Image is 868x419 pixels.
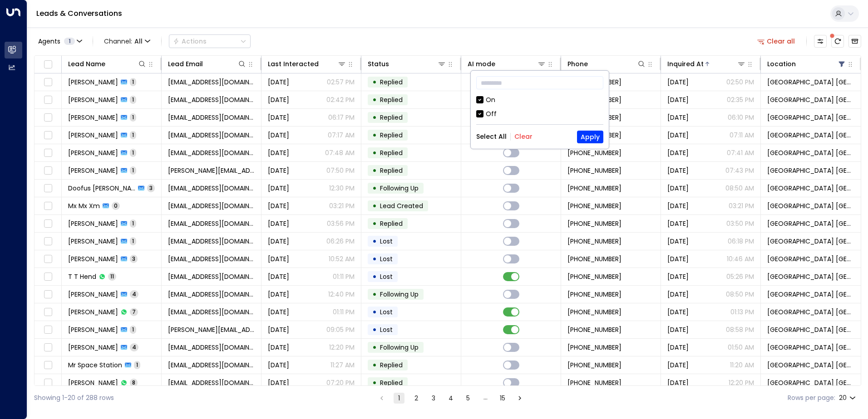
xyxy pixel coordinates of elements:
p: 06:10 PM [728,113,754,122]
span: There are new threads available. Refresh the grid to view the latest updates. [831,35,844,48]
div: … [480,393,491,404]
button: Actions [169,34,251,48]
span: Space Station Castle Bromwich [767,95,854,104]
div: • [372,269,377,284]
span: Toggle select row [42,94,54,106]
span: Lost [380,325,393,334]
span: Replied [380,131,403,140]
span: Jun 19, 2025 [667,272,689,281]
span: Mar 18, 2025 [667,113,689,122]
p: 08:58 PM [726,325,754,334]
p: 10:52 AM [329,254,355,263]
span: 1 [130,78,136,86]
button: Channel:All [100,35,154,48]
span: Space Station Castle Bromwich [767,148,854,157]
span: Space Station Castle Bromwich [767,290,854,299]
span: Mr Space Station [68,361,122,370]
span: +447842220194 [567,343,621,352]
span: May 22, 2025 [268,166,289,175]
span: Jun 29, 2025 [667,325,689,334]
p: 12:30 PM [329,184,355,193]
div: Showing 1-20 of 288 rows [34,393,114,403]
a: Leads & Conversations [36,8,122,19]
p: 12:40 PM [328,290,355,299]
span: Space Station Castle Bromwich [767,272,854,281]
span: Jun 05, 2025 [667,184,689,193]
span: Toggle select row [42,200,54,212]
button: Go to page 4 [445,393,456,404]
div: • [372,357,377,373]
span: Toggle select row [42,342,54,353]
span: +447309852475 [567,272,621,281]
span: Toggle select row [42,130,54,141]
button: Customize [814,35,827,48]
span: +441217569489 [567,361,621,370]
span: Mx Mx Xm [68,201,100,210]
span: Jun 18, 2025 [268,237,289,246]
span: Jun 12, 2025 [667,219,689,228]
div: • [372,198,377,214]
p: 07:50 PM [326,166,355,175]
span: +44078978952 [567,184,621,193]
span: Space Station Castle Bromwich [767,378,854,387]
span: T T Hend [68,272,96,281]
span: 1 [130,326,136,333]
span: Vishakha Maan [68,254,118,263]
div: • [372,74,377,90]
span: Jun 10, 2025 [667,201,689,210]
div: • [372,304,377,320]
p: 07:48 AM [325,148,355,157]
span: space@spacestation.co.uk [168,361,255,370]
span: Yesterday [268,307,289,317]
span: Jun 12, 2025 [268,219,289,228]
span: Replied [380,219,403,228]
div: Last Interacted [268,58,346,69]
div: On [476,95,603,105]
span: Jun 18, 2025 [667,237,689,246]
span: Jun 24, 2025 [667,290,689,299]
button: Clear all [754,35,799,48]
div: • [372,251,377,267]
span: May 11, 2025 [268,148,289,157]
span: +447717269418 [567,219,621,228]
div: • [372,163,377,178]
span: Toggle select row [42,112,54,123]
button: Clear [514,133,533,140]
span: Replied [380,148,403,157]
span: 1 [130,166,136,174]
button: Agents1 [34,35,85,48]
span: Mx@spacestation.co.uk [168,201,255,210]
p: 03:56 PM [327,219,355,228]
span: Toggle select row [42,377,54,389]
span: Lead Created [380,201,423,210]
span: 1 [134,361,140,369]
span: Feb 23, 2025 [667,78,689,87]
span: Toggle select row [42,77,54,88]
span: Space Station Castle Bromwich [767,254,854,263]
span: Lost [380,237,393,246]
p: 12:20 PM [329,343,355,352]
div: • [372,110,377,125]
button: Archived Leads [848,35,861,48]
p: 03:21 PM [329,201,355,210]
span: 11 [108,273,116,280]
div: AI mode [468,58,546,69]
span: Peter Norton [68,219,118,228]
span: Jun 30, 2025 [268,290,289,299]
div: Off [476,109,603,119]
span: Jul 01, 2025 [667,343,689,352]
span: Yesterday [268,272,289,281]
p: 10:46 AM [727,254,754,263]
button: page 1 [394,393,404,404]
p: 01:50 AM [728,343,754,352]
span: 0 [112,202,120,209]
span: martinjenns3427@gmail.com [168,307,255,317]
span: Replied [380,166,403,175]
span: 3 [147,184,155,192]
span: +447903409878 [567,237,621,246]
p: 07:41 AM [727,148,754,157]
span: Space Station Castle Bromwich [767,131,854,140]
span: 1 [130,96,136,103]
span: Replied [380,361,403,370]
span: All [134,38,143,45]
